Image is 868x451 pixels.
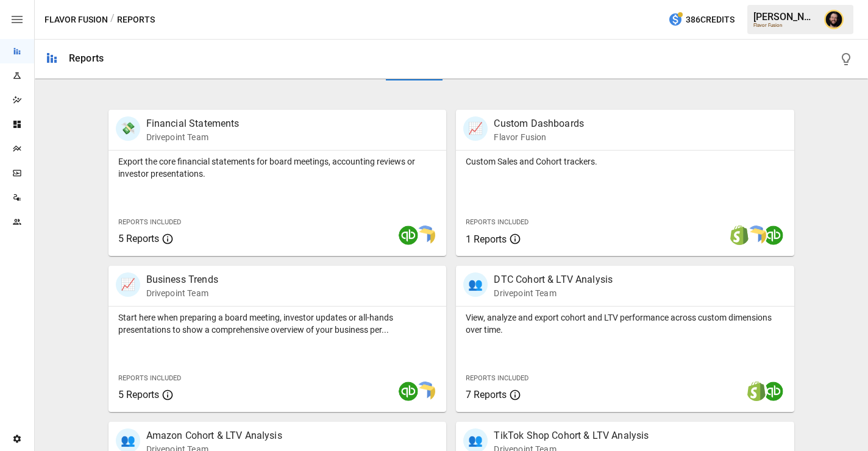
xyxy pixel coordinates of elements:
span: Reports Included [466,218,528,226]
p: Drivepoint Team [494,287,613,299]
div: 💸 [116,116,140,141]
p: Financial Statements [146,116,240,131]
span: Reports Included [118,218,181,226]
p: View, analyze and export cohort and LTV performance across custom dimensions over time. [466,311,784,336]
p: Business Trends [146,272,218,287]
div: Flavor Fusion [753,23,817,28]
p: Custom Sales and Cohort trackers. [466,155,784,168]
img: shopify [730,225,749,245]
p: Custom Dashboards [494,116,584,131]
div: 📈 [463,116,488,141]
div: Reports [69,52,104,64]
p: Start here when preparing a board meeting, investor updates or all-hands presentations to show a ... [118,311,437,336]
span: 7 Reports [466,389,507,400]
span: 1 Reports [466,233,507,245]
p: Drivepoint Team [146,287,218,299]
img: smart model [747,225,766,245]
span: 5 Reports [118,389,159,400]
span: Reports Included [466,374,528,382]
img: quickbooks [764,382,783,401]
div: / [110,12,115,27]
p: TikTok Shop Cohort & LTV Analysis [494,428,649,443]
button: 386Credits [663,9,739,31]
img: quickbooks [764,225,783,245]
button: Ciaran Nugent [817,2,851,37]
p: Flavor Fusion [494,131,584,143]
img: smart model [416,382,435,401]
span: 5 Reports [118,233,159,244]
span: 386 Credits [686,12,735,27]
p: DTC Cohort & LTV Analysis [494,272,613,287]
div: 👥 [463,272,488,297]
img: quickbooks [399,225,418,245]
button: Flavor Fusion [44,12,108,27]
img: shopify [747,382,766,401]
div: [PERSON_NAME] [753,11,817,23]
img: Ciaran Nugent [824,10,844,29]
p: Amazon Cohort & LTV Analysis [146,428,282,443]
img: smart model [416,225,435,245]
div: 📈 [116,272,140,297]
p: Drivepoint Team [146,131,240,143]
p: Export the core financial statements for board meetings, accounting reviews or investor presentat... [118,155,437,180]
img: quickbooks [399,382,418,401]
span: Reports Included [118,374,181,382]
